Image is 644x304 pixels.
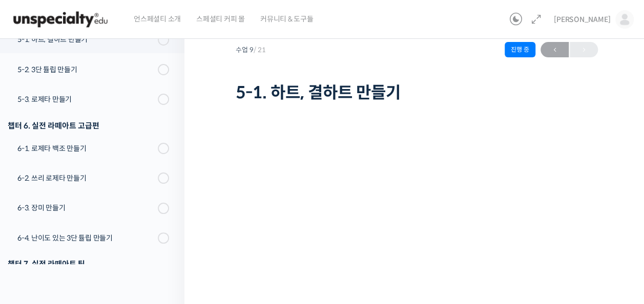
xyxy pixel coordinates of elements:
span: 수업 9 [236,47,266,53]
div: 진행 중 [505,42,535,57]
span: ← [541,43,569,57]
div: 챕터 6. 실전 라떼아트 고급편 [8,119,169,133]
a: 설정 [132,219,197,245]
span: [PERSON_NAME] [554,15,610,24]
h1: 5-1. 하트, 결하트 만들기 [236,83,598,102]
div: 6-2. 쓰리 로제타 만들기 [17,172,155,184]
div: 5-1. 하트, 결하트 만들기 [17,34,155,45]
a: 대화 [68,219,132,245]
div: 5-2. 3단 튤립 만들기 [17,64,155,75]
span: 설정 [158,234,171,243]
div: 6-4. 난이도 있는 3단 튤립 만들기 [17,232,155,244]
span: 홈 [32,234,38,243]
a: 홈 [3,219,68,245]
div: 6-3. 장미 만들기 [17,202,155,213]
span: / 21 [254,46,266,54]
a: ←이전 [541,42,569,57]
div: 챕터 7. 실전 라떼아트 팁 [8,257,169,271]
span: 대화 [94,235,106,243]
div: 6-1. 로제타 백조 만들기 [17,143,155,154]
div: 5-3. 로제타 만들기 [17,94,155,105]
